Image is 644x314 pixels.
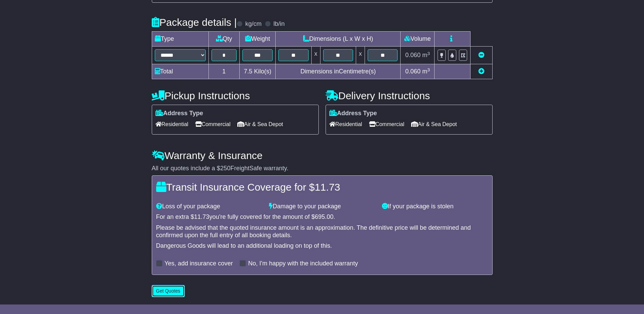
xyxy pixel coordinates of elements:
[152,165,493,172] div: All our quotes include a $ FreightSafe warranty.
[369,119,404,129] span: Commercial
[155,119,188,129] span: Residential
[315,213,333,220] span: 695.00
[240,32,276,47] td: Weight
[405,68,421,75] span: 0.060
[248,260,358,267] label: No, I'm happy with the included warranty
[276,32,401,47] td: Dimensions (L x W x H)
[315,181,340,193] span: 11.73
[326,90,493,101] h4: Delivery Instructions
[422,68,430,75] span: m
[165,260,233,267] label: Yes, add insurance cover
[427,67,430,72] sup: 3
[156,181,488,193] h4: Transit Insurance Coverage for $
[156,224,488,239] div: Please be advised that the quoted insurance amount is an approximation. The definitive price will...
[156,242,488,250] div: Dangerous Goods will lead to an additional loading on top of this.
[276,64,401,79] td: Dimensions in Centimetre(s)
[478,68,484,75] a: Add new item
[245,20,261,28] label: kg/cm
[237,119,283,129] span: Air & Sea Depot
[401,32,435,47] td: Volume
[311,47,320,64] td: x
[379,203,492,210] div: If your package is stolen
[152,64,208,79] td: Total
[155,110,203,117] label: Address Type
[329,110,377,117] label: Address Type
[195,119,231,129] span: Commercial
[152,90,319,101] h4: Pickup Instructions
[329,119,362,129] span: Residential
[152,32,208,47] td: Type
[208,64,240,79] td: 1
[194,213,209,220] span: 11.73
[273,20,284,28] label: lb/in
[152,17,237,28] h4: Package details |
[422,52,430,58] span: m
[411,119,457,129] span: Air & Sea Depot
[356,47,365,64] td: x
[153,203,266,210] div: Loss of your package
[156,213,488,221] div: For an extra $ you're fully covered for the amount of $ .
[244,68,252,75] span: 7.5
[240,64,276,79] td: Kilo(s)
[208,32,240,47] td: Qty
[405,52,421,58] span: 0.060
[478,52,484,58] a: Remove this item
[427,51,430,56] sup: 3
[152,150,493,161] h4: Warranty & Insurance
[220,165,231,172] span: 250
[265,203,379,210] div: Damage to your package
[152,285,185,297] button: Get Quotes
